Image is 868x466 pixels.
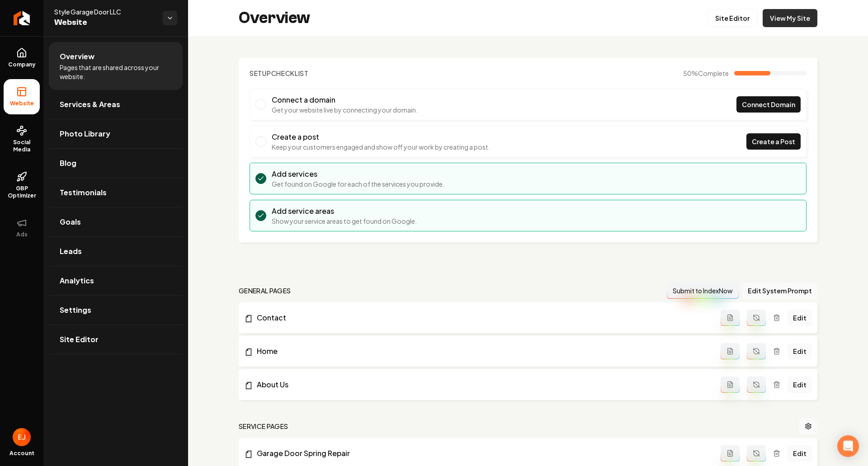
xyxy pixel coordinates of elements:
[60,305,91,315] span: Settings
[272,206,417,217] h3: Add service areas
[9,450,34,457] span: Account
[239,422,288,431] h2: Service Pages
[788,445,812,461] a: Edit
[60,63,172,81] span: Pages that are shared across your website.
[60,217,81,227] span: Goals
[60,275,94,286] span: Analytics
[244,346,721,357] a: Home
[708,9,757,27] a: Site Editor
[49,149,183,178] a: Blog
[60,51,94,62] span: Overview
[746,133,801,150] a: Create a Post
[60,99,120,110] span: Services & Areas
[239,9,310,27] h2: Overview
[721,343,740,359] button: Add admin page prompt
[13,231,31,238] span: Ads
[244,379,721,390] a: About Us
[54,7,156,16] span: Style Garage Door LLC
[752,137,795,146] span: Create a Post
[742,282,817,299] button: Edit System Prompt
[239,286,291,295] h2: general pages
[49,325,183,354] a: Site Editor
[60,128,110,139] span: Photo Library
[272,142,490,151] p: Keep your customers engaged and show off your work by creating a post.
[49,178,183,207] a: Testimonials
[788,310,812,326] a: Edit
[4,118,40,160] a: Social Media
[788,377,812,393] a: Edit
[244,448,721,459] a: Garage Door Spring Repair
[6,100,38,107] span: Website
[721,377,740,393] button: Add admin page prompt
[250,69,271,77] span: Setup
[683,69,729,78] span: 50 %
[60,334,99,345] span: Site Editor
[272,132,490,142] h3: Create a post
[272,94,418,105] h3: Connect a domain
[736,96,801,113] a: Connect Domain
[272,169,444,179] h3: Add services
[667,282,739,299] button: Submit to IndexNow
[721,445,740,461] button: Add admin page prompt
[4,210,40,245] button: Ads
[721,310,740,326] button: Add admin page prompt
[250,69,309,78] h2: Checklist
[49,207,183,236] a: Goals
[272,105,418,114] p: Get your website live by connecting your domain.
[837,435,859,457] div: Open Intercom Messenger
[788,343,812,359] a: Edit
[272,179,444,188] p: Get found on Google for each of the services you provide.
[698,69,729,77] span: Complete
[742,100,795,109] span: Connect Domain
[4,139,40,153] span: Social Media
[4,185,40,199] span: GBP Optimizer
[60,187,107,198] span: Testimonials
[49,296,183,325] a: Settings
[49,119,183,148] a: Photo Library
[60,158,76,169] span: Blog
[4,164,40,207] a: GBP Optimizer
[4,40,40,75] a: Company
[49,90,183,119] a: Services & Areas
[272,217,417,226] p: Show your service areas to get found on Google.
[54,16,156,29] span: Website
[49,266,183,295] a: Analytics
[60,246,82,257] span: Leads
[244,312,721,323] a: Contact
[13,428,31,446] button: Open user button
[49,237,183,266] a: Leads
[14,11,30,25] img: Rebolt Logo
[13,428,31,446] img: Eduard Joers
[763,9,817,27] a: View My Site
[5,61,39,68] span: Company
